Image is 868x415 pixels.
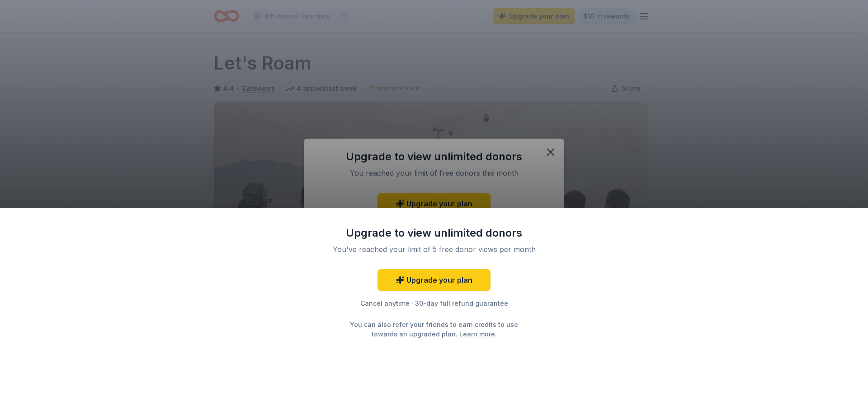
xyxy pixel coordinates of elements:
[377,269,491,291] a: Upgrade your plan
[342,320,526,339] div: You can also refer your friends to earn credits to use towards an upgraded plan. .
[316,226,552,240] div: Upgrade to view unlimited donors
[316,298,552,309] div: Cancel anytime · 30-day full refund guarantee
[327,244,541,255] div: You've reached your limit of 5 free donor views per month
[459,329,495,339] a: Learn more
